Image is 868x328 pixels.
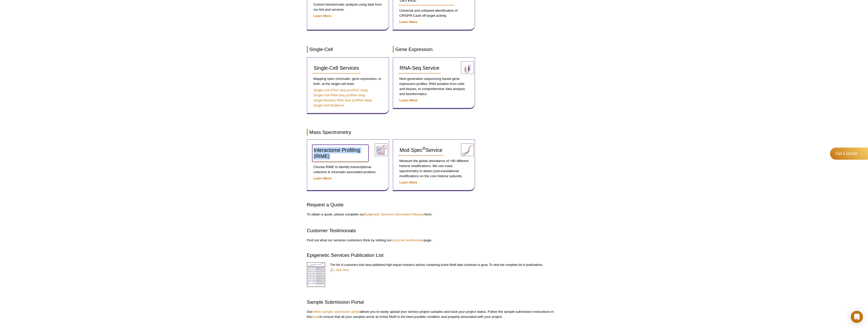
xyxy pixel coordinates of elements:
[313,176,331,180] a: Learn More
[307,309,561,319] p: Our allows you to easily upload your service project samples and track your project status. Follo...
[398,145,444,156] a: Mod Spec®Service
[312,63,361,74] a: Single-Cell Services
[398,63,441,74] a: RNA-Seq Service
[307,227,561,234] h2: Customer Testimonials
[392,238,424,242] a: customer testimonials
[461,143,474,156] img: Mod Spec® Service
[307,129,561,136] h2: Mass Spectrometry
[364,212,425,216] a: Epigenetic Services Information Request
[307,46,389,53] h2: Single-Cell
[312,145,369,162] a: Interactome Profiling (RIME)
[307,238,561,243] p: Find out what our services customers think by visiting our page.
[422,146,426,151] sup: ®
[393,46,475,53] h2: Gene Expression
[325,262,561,288] div: The list of customers that have published high-impact research articles containing Active Motif d...
[313,93,365,97] a: Single-Cell RNA-Seq (scRNA-Seq)
[851,311,863,323] div: Open Intercom Messenger
[314,147,360,159] span: Interactome Profiling (RIME)
[307,252,561,259] h2: Epigenetic Services Publication List
[399,98,417,102] a: Learn More
[400,65,439,71] span: RNA-Seq Service
[398,8,470,18] p: Universal and unbiased identification of CRISPR-Cas9 off-target activity.
[399,20,417,24] a: Learn More
[307,299,561,305] h2: Sample Submission Portal
[400,147,442,153] span: Mod Spec Service
[307,212,561,217] p: To obtain a quote, please complete our form.
[330,267,349,273] a: click here
[307,262,325,287] img: Epigenetic Services Publication List
[461,61,474,74] img: RNA-Seq Service
[830,148,868,160] a: Get a Quote
[313,88,368,92] a: Single-Cell ATAC-Seq (scATAC-Seq)
[313,103,344,107] a: Single-Cell Multiome
[313,98,372,102] a: Single-Nucleus RNA-Seq (snRNA-Seq)
[312,165,384,175] p: Choose RIME to identify transcriptional cofactors & chromatin associated proteins.
[312,76,384,86] p: Mapping open chromatin, gene expression, or both, at the single-cell level.
[314,65,359,71] span: Single-Cell Services
[398,76,470,97] p: Next-generation sequencing based gene expression profiles. RNA isolation from cells and tissues, ...
[307,201,561,208] h2: Request a Quote
[312,310,360,314] a: online sample submission portal
[312,2,384,12] p: Custom bioinformatic analysis using data from our kits and services.
[313,14,331,18] a: Learn More
[375,143,387,156] img: Interactome Profiling (RIME)
[399,180,417,184] a: Learn More
[398,158,470,179] p: Measure the global abundance of >80 different histone modifications. We use mass spectrometry to ...
[311,315,320,319] a: portal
